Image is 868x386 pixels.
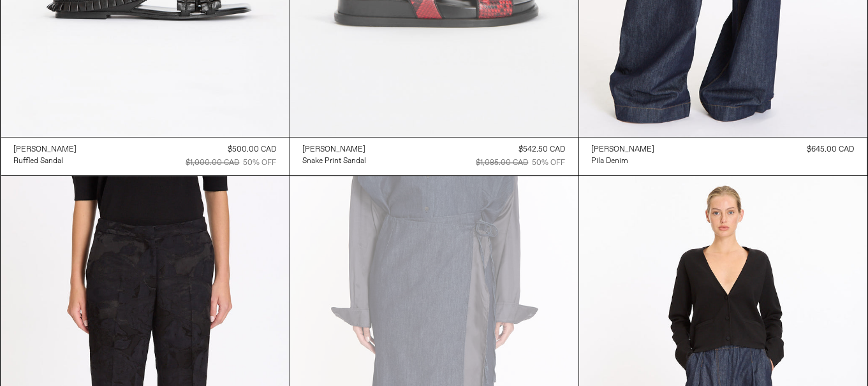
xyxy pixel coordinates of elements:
a: [PERSON_NAME] [592,144,655,155]
a: Pila Denim [592,155,655,167]
div: $1,000.00 CAD [186,157,240,169]
div: Ruffled Sandal [14,156,64,167]
div: 50% OFF [244,157,277,169]
div: 50% OFF [533,157,566,169]
div: Snake Print Sandal [303,156,367,167]
div: $1,085.00 CAD [476,157,529,169]
div: $645.00 CAD [807,144,855,155]
a: Snake Print Sandal [303,155,367,167]
a: Ruffled Sandal [14,155,77,167]
div: $542.50 CAD [519,144,566,155]
div: [PERSON_NAME] [14,145,77,155]
a: [PERSON_NAME] [303,144,367,155]
div: $500.00 CAD [228,144,277,155]
div: [PERSON_NAME] [303,145,366,155]
div: [PERSON_NAME] [592,145,655,155]
a: [PERSON_NAME] [14,144,77,155]
div: Pila Denim [592,156,629,167]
